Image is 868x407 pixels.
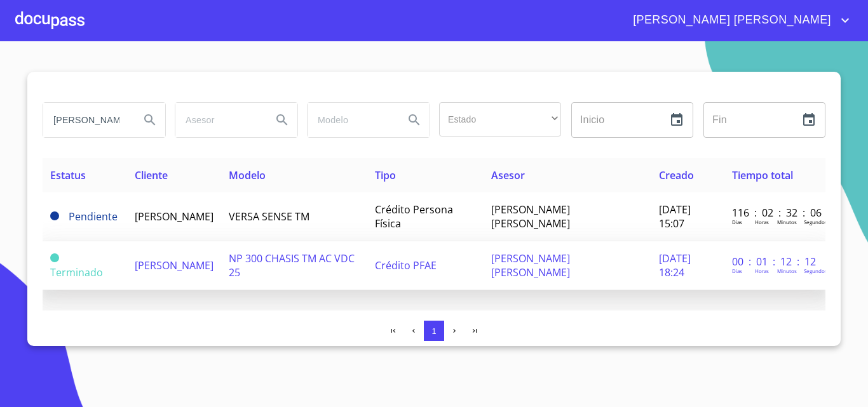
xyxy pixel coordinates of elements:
[732,267,742,274] p: Dias
[659,251,691,279] span: [DATE] 18:24
[659,168,694,182] span: Creado
[135,168,168,182] span: Cliente
[491,251,570,279] span: [PERSON_NAME] [PERSON_NAME]
[755,267,769,274] p: Horas
[777,218,797,225] p: Minutos
[375,258,437,272] span: Crédito PFAE
[424,321,444,341] button: 1
[135,258,214,272] span: [PERSON_NAME]
[135,210,214,224] span: [PERSON_NAME]
[375,168,396,182] span: Tipo
[623,10,853,30] button: account of current user
[229,210,309,224] span: VERSA SENSE TM
[308,103,394,137] input: search
[399,105,430,135] button: Search
[50,253,59,262] span: Terminado
[431,326,436,336] span: 1
[659,203,691,230] span: [DATE] 15:07
[732,255,818,269] p: 00 : 01 : 12 : 12
[732,168,793,182] span: Tiempo total
[623,10,837,30] span: [PERSON_NAME] [PERSON_NAME]
[804,218,827,225] p: Segundos
[43,103,130,137] input: search
[229,168,266,182] span: Modelo
[375,203,453,230] span: Crédito Persona Física
[804,267,827,274] p: Segundos
[50,168,86,182] span: Estatus
[69,210,118,224] span: Pendiente
[175,103,262,137] input: search
[732,218,742,225] p: Dias
[777,267,797,274] p: Minutos
[50,211,59,220] span: Pendiente
[135,105,165,135] button: Search
[491,168,525,182] span: Asesor
[50,265,103,279] span: Terminado
[439,102,561,137] div: ​
[267,105,297,135] button: Search
[732,206,818,220] p: 116 : 02 : 32 : 06
[229,251,355,279] span: NP 300 CHASIS TM AC VDC 25
[491,203,570,230] span: [PERSON_NAME] [PERSON_NAME]
[755,218,769,225] p: Horas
